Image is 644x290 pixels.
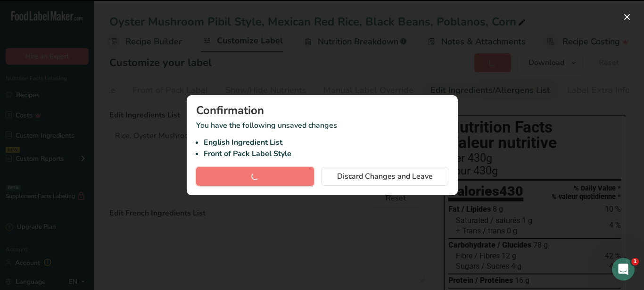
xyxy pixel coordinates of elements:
[196,105,448,116] div: Confirmation
[322,167,448,186] button: Discard Changes and Leave
[631,258,639,265] span: 1
[204,148,448,159] li: Front of Pack Label Style
[337,171,433,182] span: Discard Changes and Leave
[612,258,635,281] iframe: Intercom live chat
[204,137,448,148] li: English Ingredient List
[196,120,448,159] p: You have the following unsaved changes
